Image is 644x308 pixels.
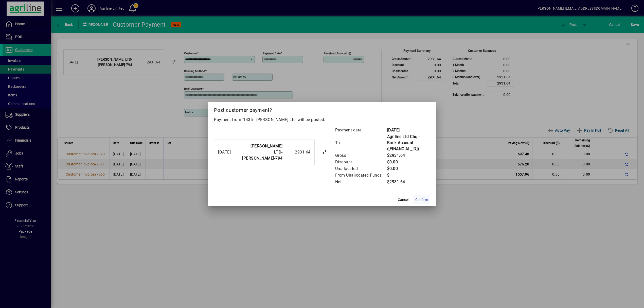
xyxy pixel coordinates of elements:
span: Confirm [415,197,428,202]
td: To: [335,133,387,152]
h2: Post customer payment? [208,102,436,116]
td: Net [335,179,387,185]
td: Agriline Ltd Chq - Bank Account ([FINANCIAL_ID]) [387,133,430,152]
td: Unallocated [335,165,387,172]
td: [DATE] [387,127,430,133]
td: From Unallocated Funds [335,172,387,179]
td: $ [387,172,430,179]
td: Payment date [335,127,387,133]
button: Cancel [395,195,411,204]
td: $0.00 [387,159,430,165]
td: Gross [335,152,387,159]
td: Discount [335,159,387,165]
div: 2931.64 [285,149,311,155]
p: Payment from '1435 - [PERSON_NAME] Ltd' will be posted. [214,117,430,123]
span: Cancel [398,197,408,202]
strong: [PERSON_NAME] LTD-[PERSON_NAME]-794 [242,144,283,161]
div: [DATE] [218,149,238,155]
button: Confirm [413,195,430,204]
td: $2931.64 [387,179,430,185]
td: $2931.64 [387,152,430,159]
td: $0.00 [387,165,430,172]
